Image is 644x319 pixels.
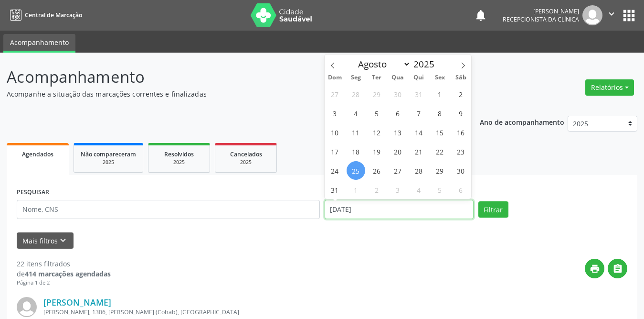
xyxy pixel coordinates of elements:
[347,85,365,103] span: Julho 28, 2025
[431,161,449,180] span: Agosto 29, 2025
[410,85,428,103] span: Julho 31, 2025
[17,279,111,287] div: Página 1 de 2
[389,180,407,199] span: Setembro 3, 2025
[17,185,49,200] label: PESQUISAR
[326,161,344,180] span: Agosto 24, 2025
[410,123,428,142] span: Agosto 14, 2025
[585,79,634,96] button: Relatórios
[222,159,270,166] div: 2025
[368,142,386,161] span: Agosto 19, 2025
[347,123,365,142] span: Agosto 11, 2025
[389,104,407,122] span: Agosto 6, 2025
[431,123,449,142] span: Agosto 15, 2025
[325,75,346,81] span: Dom
[503,7,579,15] div: [PERSON_NAME]
[25,11,82,19] span: Central de Marcação
[326,85,344,103] span: Julho 27, 2025
[452,123,470,142] span: Agosto 16, 2025
[81,159,136,166] div: 2025
[410,180,428,199] span: Setembro 4, 2025
[612,264,623,274] i: 
[326,104,344,122] span: Agosto 3, 2025
[58,235,68,246] i: keyboard_arrow_down
[17,269,111,279] div: de
[608,259,627,278] button: 
[389,85,407,103] span: Julho 30, 2025
[452,142,470,161] span: Agosto 23, 2025
[325,200,474,219] input: Selecione um intervalo
[452,180,470,199] span: Setembro 6, 2025
[474,9,487,22] button: notifications
[326,123,344,142] span: Agosto 10, 2025
[354,57,411,71] select: Month
[43,297,111,308] a: [PERSON_NAME]
[230,150,262,158] span: Cancelados
[22,150,53,158] span: Agendados
[7,65,448,89] p: Acompanhamento
[480,116,564,128] p: Ano de acompanhamento
[368,180,386,199] span: Setembro 2, 2025
[590,264,600,274] i: print
[368,123,386,142] span: Agosto 12, 2025
[389,142,407,161] span: Agosto 20, 2025
[7,7,82,23] a: Central de Marcação
[431,142,449,161] span: Agosto 22, 2025
[389,123,407,142] span: Agosto 13, 2025
[452,104,470,122] span: Agosto 9, 2025
[155,159,203,166] div: 2025
[410,104,428,122] span: Agosto 7, 2025
[326,142,344,161] span: Agosto 17, 2025
[411,58,442,70] input: Year
[164,150,194,158] span: Resolvidos
[452,161,470,180] span: Agosto 30, 2025
[585,259,604,278] button: print
[345,75,366,81] span: Seg
[582,5,602,25] img: img
[431,104,449,122] span: Agosto 8, 2025
[431,85,449,103] span: Agosto 1, 2025
[347,161,365,180] span: Agosto 25, 2025
[450,75,471,81] span: Sáb
[25,269,111,278] strong: 414 marcações agendadas
[326,180,344,199] span: Agosto 31, 2025
[347,104,365,122] span: Agosto 4, 2025
[429,75,450,81] span: Sex
[3,34,75,53] a: Acompanhamento
[17,259,111,269] div: 22 itens filtrados
[366,75,387,81] span: Ter
[7,89,448,99] p: Acompanhe a situação das marcações correntes e finalizadas
[368,85,386,103] span: Julho 29, 2025
[602,5,621,25] button: 
[410,142,428,161] span: Agosto 21, 2025
[81,150,136,158] span: Não compareceram
[452,85,470,103] span: Agosto 2, 2025
[387,75,408,81] span: Qua
[389,161,407,180] span: Agosto 27, 2025
[606,9,617,19] i: 
[17,232,74,249] button: Mais filtroskeyboard_arrow_down
[368,104,386,122] span: Agosto 5, 2025
[368,161,386,180] span: Agosto 26, 2025
[503,15,579,23] span: Recepcionista da clínica
[410,161,428,180] span: Agosto 28, 2025
[431,180,449,199] span: Setembro 5, 2025
[43,308,484,316] div: [PERSON_NAME], 1306, [PERSON_NAME] (Cohab), [GEOGRAPHIC_DATA]
[347,180,365,199] span: Setembro 1, 2025
[347,142,365,161] span: Agosto 18, 2025
[408,75,429,81] span: Qui
[17,200,320,219] input: Nome, CNS
[478,201,508,218] button: Filtrar
[621,7,637,24] button: apps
